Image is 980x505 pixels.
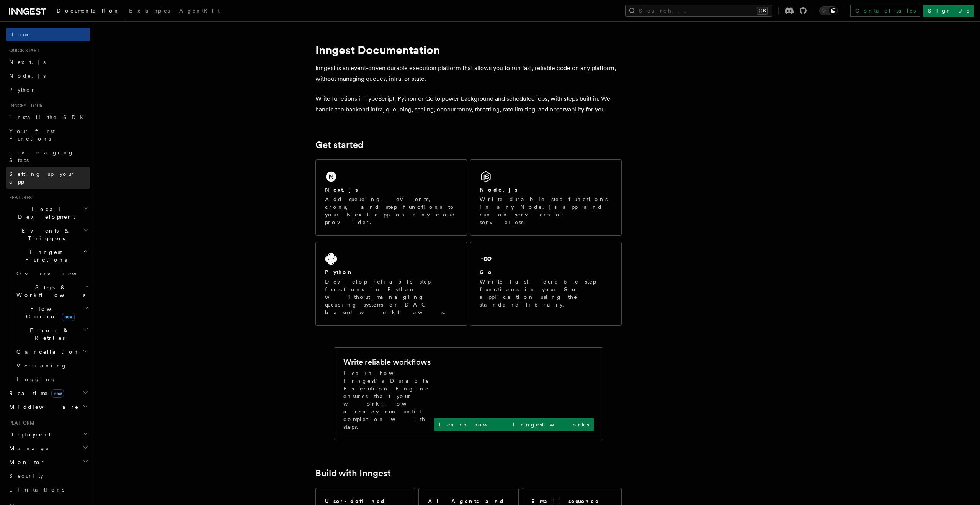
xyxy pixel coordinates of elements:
[480,195,612,226] p: Write durable step functions in any Node.js app and run on servers or serverless.
[6,48,39,54] span: Quick start
[315,242,467,326] a: PythonDevelop reliable step functions in Python without managing queueing systems or DAG based wo...
[6,444,49,452] span: Manage
[325,195,457,226] p: Add queueing, events, crons, and step functions to your Next app on any cloud provider.
[343,369,434,431] p: Learn how Inngest's Durable Execution Engine ensures that your workflow already run until complet...
[343,357,431,367] h2: Write reliable workflows
[13,326,83,342] span: Errors & Retries
[52,2,124,21] a: Documentation
[6,245,90,267] button: Inngest Functions
[6,28,90,41] a: Home
[850,5,920,17] a: Contact sales
[6,386,90,400] button: Realtimenew
[6,469,90,483] a: Security
[6,441,90,455] button: Manage
[16,271,95,277] span: Overview
[315,468,391,479] a: Build with Inngest
[124,2,175,21] a: Examples
[6,458,45,466] span: Monitor
[480,186,518,193] h2: Node.js
[9,114,88,120] span: Install the SDK
[13,372,90,386] a: Logging
[315,43,622,57] h1: Inngest Documentation
[6,227,83,242] span: Events & Triggers
[9,473,43,479] span: Security
[315,93,622,115] p: Write functions in TypeScript, Python or Go to power background and scheduled jobs, with steps bu...
[6,55,90,69] a: Next.js
[62,313,75,321] span: new
[13,280,90,302] button: Steps & Workflows
[57,8,120,14] span: Documentation
[439,421,589,428] p: Learn how Inngest works
[819,6,838,15] button: Toggle dark mode
[6,146,90,167] a: Leveraging Steps
[9,73,46,79] span: Node.js
[6,389,64,397] span: Realtime
[9,149,74,163] span: Leveraging Steps
[923,5,974,17] a: Sign Up
[6,205,83,221] span: Local Development
[13,345,90,359] button: Cancellation
[6,400,90,414] button: Middleware
[6,420,34,426] span: Platform
[9,128,55,142] span: Your first Functions
[13,359,90,372] a: Versioning
[13,323,90,345] button: Errors & Retries
[6,167,90,189] a: Setting up your app
[470,159,622,236] a: Node.jsWrite durable step functions in any Node.js app and run on servers or serverless.
[6,455,90,469] button: Monitor
[9,487,64,493] span: Limitations
[13,284,85,299] span: Steps & Workflows
[625,5,772,17] button: Search...⌘K
[9,87,37,93] span: Python
[6,202,90,224] button: Local Development
[6,403,79,411] span: Middleware
[434,418,594,431] a: Learn how Inngest works
[6,224,90,245] button: Events & Triggers
[325,186,358,193] h2: Next.js
[480,268,493,276] h2: Go
[325,278,457,316] p: Develop reliable step functions in Python without managing queueing systems or DAG based workflows.
[6,69,90,83] a: Node.js
[13,305,84,320] span: Flow Control
[13,267,90,280] a: Overview
[6,428,90,441] button: Deployment
[480,278,612,308] p: Write fast, durable step functions in your Go application using the standard library.
[315,63,622,84] p: Inngest is an event-driven durable execution platform that allows you to run fast, reliable code ...
[51,389,64,398] span: new
[9,171,75,185] span: Setting up your app
[13,302,90,323] button: Flow Controlnew
[6,483,90,497] a: Limitations
[315,139,363,150] a: Get started
[6,195,32,201] span: Features
[531,497,599,505] h2: Email sequence
[129,8,170,14] span: Examples
[175,2,224,21] a: AgentKit
[6,103,43,109] span: Inngest tour
[6,83,90,97] a: Python
[9,31,31,38] span: Home
[6,248,83,264] span: Inngest Functions
[470,242,622,326] a: GoWrite fast, durable step functions in your Go application using the standard library.
[6,110,90,124] a: Install the SDK
[325,268,353,276] h2: Python
[16,362,67,369] span: Versioning
[13,348,80,356] span: Cancellation
[9,59,46,65] span: Next.js
[315,159,467,236] a: Next.jsAdd queueing, events, crons, and step functions to your Next app on any cloud provider.
[16,376,56,382] span: Logging
[6,124,90,146] a: Your first Functions
[179,8,220,14] span: AgentKit
[6,267,90,386] div: Inngest Functions
[6,431,51,438] span: Deployment
[757,7,768,15] kbd: ⌘K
